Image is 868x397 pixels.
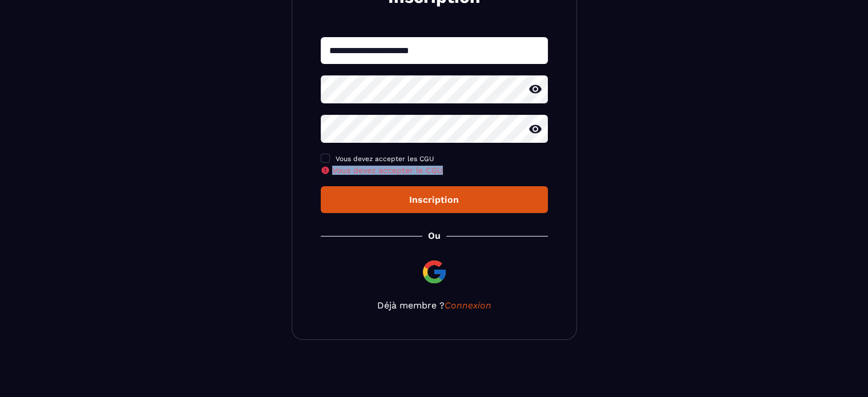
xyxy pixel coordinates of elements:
img: google [421,258,448,286]
a: Connexion [445,300,491,311]
div: Inscription [330,194,539,205]
span: Vous devez accepter le CGU [332,166,443,175]
button: Inscription [321,186,548,213]
p: Ou [428,230,441,241]
span: Vous devez accepter les CGU [336,155,434,163]
p: Déjà membre ? [321,300,548,311]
